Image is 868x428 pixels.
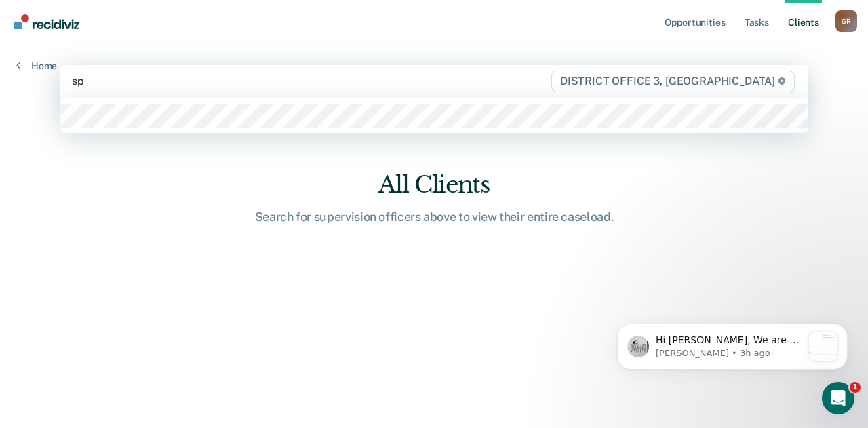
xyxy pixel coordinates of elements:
div: All Clients [217,171,651,199]
iframe: Intercom live chat [822,382,854,414]
iframe: Intercom notifications message [597,296,868,391]
div: G R [835,10,857,32]
span: DISTRICT OFFICE 3, [GEOGRAPHIC_DATA] [551,71,795,92]
img: Recidiviz [14,14,79,29]
span: 1 [850,382,861,393]
a: Home [16,60,57,72]
button: Profile dropdown button [835,10,857,32]
div: Search for supervision officers above to view their entire caseload. [217,210,651,225]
